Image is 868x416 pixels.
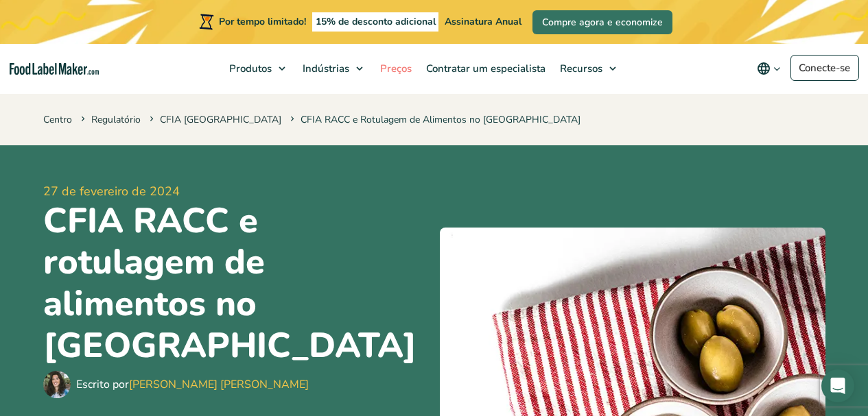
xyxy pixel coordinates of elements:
[532,10,672,34] a: Compre agora e economize
[419,44,550,93] a: Contratar um especialista
[316,15,436,28] font: 15% de desconto adicional
[821,369,854,402] div: Open Intercom Messenger
[219,15,306,28] font: Por tempo limitado!
[129,377,309,392] a: [PERSON_NAME] [PERSON_NAME]
[790,55,859,81] a: Conecte-se
[560,62,602,75] font: Recursos
[303,62,349,75] font: Indústrias
[91,113,141,126] a: Regulatório
[553,44,623,93] a: Recursos
[43,197,417,369] font: CFIA RACC e rotulagem de alimentos no [GEOGRAPHIC_DATA]
[296,44,370,93] a: Indústrias
[222,44,292,93] a: Produtos
[76,377,129,392] font: Escrito por
[373,44,416,93] a: Preços
[43,183,180,199] font: 27 de fevereiro de 2024
[799,61,850,75] font: Conecte-se
[160,113,281,126] a: CFIA [GEOGRAPHIC_DATA]
[43,113,72,126] a: Centro
[380,62,412,75] font: Preços
[301,113,580,126] font: CFIA RACC e Rotulagem de Alimentos no [GEOGRAPHIC_DATA]
[229,62,272,75] font: Produtos
[542,16,663,29] font: Compre agora e economize
[445,15,521,28] font: Assinatura Anual
[426,62,546,75] font: Contratar um especialista
[43,371,71,398] img: Maria Abi Hanna - Etiquetadora de Alimentos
